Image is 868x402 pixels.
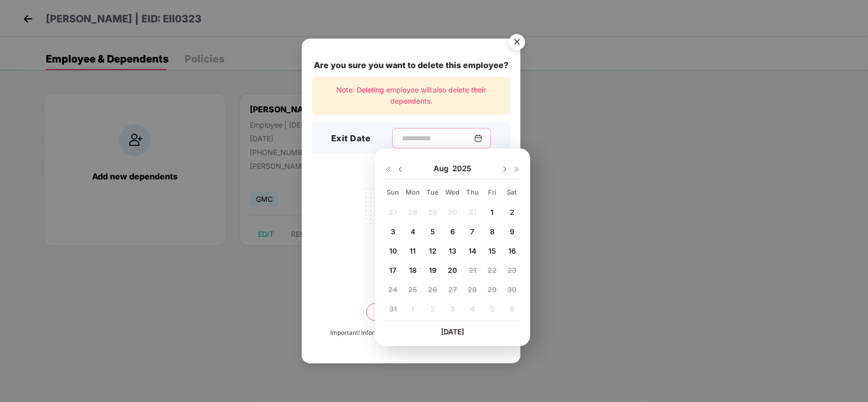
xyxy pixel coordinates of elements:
span: 12 [429,246,437,255]
div: Fri [483,188,501,197]
img: svg+xml;base64,PHN2ZyBpZD0iRHJvcGRvd24tMzJ4MzIiIHhtbG5zPSJodHRwOi8vd3d3LnczLm9yZy8yMDAwL3N2ZyIgd2... [501,165,509,173]
img: svg+xml;base64,PHN2ZyB4bWxucz0iaHR0cDovL3d3dy53My5vcmcvMjAwMC9zdmciIHdpZHRoPSIyMjQiIGhlaWdodD0iMT... [354,182,468,262]
img: svg+xml;base64,PHN2ZyBpZD0iRHJvcGRvd24tMzJ4MzIiIHhtbG5zPSJodHRwOi8vd3d3LnczLm9yZy8yMDAwL3N2ZyIgd2... [396,165,404,173]
div: Note: Deleting employee will also delete their dependents. [312,77,510,115]
span: 3 [391,227,395,236]
span: 2025 [453,164,472,174]
span: 10 [389,246,397,255]
h3: Exit Date [331,132,371,145]
span: 6 [450,227,455,236]
span: 19 [429,266,437,274]
span: 15 [488,246,496,255]
img: svg+xml;base64,PHN2ZyBpZD0iQ2FsZW5kYXItMzJ4MzIiIHhtbG5zPSJodHRwOi8vd3d3LnczLm9yZy8yMDAwL3N2ZyIgd2... [474,134,482,142]
span: 8 [490,227,495,236]
div: Are you sure you want to delete this employee? [312,59,510,72]
span: 5 [430,227,435,236]
div: Tue [424,188,442,197]
span: 7 [471,227,475,236]
div: Thu [464,188,481,197]
div: Wed [444,188,461,197]
button: Close [503,29,530,56]
button: Delete permanently [366,303,456,321]
span: 4 [411,227,415,236]
span: [DATE] [441,327,464,336]
span: 14 [469,246,476,255]
span: 13 [449,246,456,255]
span: 18 [409,266,417,274]
span: 17 [390,266,397,274]
div: Sat [503,188,521,197]
span: 11 [410,246,416,255]
img: svg+xml;base64,PHN2ZyB4bWxucz0iaHR0cDovL3d3dy53My5vcmcvMjAwMC9zdmciIHdpZHRoPSIxNiIgaGVpZ2h0PSIxNi... [384,165,392,173]
span: 9 [510,227,514,236]
div: Mon [404,188,422,197]
img: svg+xml;base64,PHN2ZyB4bWxucz0iaHR0cDovL3d3dy53My5vcmcvMjAwMC9zdmciIHdpZHRoPSI1NiIgaGVpZ2h0PSI1Ni... [503,29,531,58]
span: 1 [491,208,494,217]
span: 20 [448,266,457,274]
div: Sun [384,188,402,197]
div: Important! Information once deleted, can’t be recovered. [330,328,492,338]
img: svg+xml;base64,PHN2ZyB4bWxucz0iaHR0cDovL3d3dy53My5vcmcvMjAwMC9zdmciIHdpZHRoPSIxNiIgaGVpZ2h0PSIxNi... [513,165,521,173]
span: 16 [508,246,516,255]
span: 2 [510,208,514,217]
span: Aug [434,164,453,174]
